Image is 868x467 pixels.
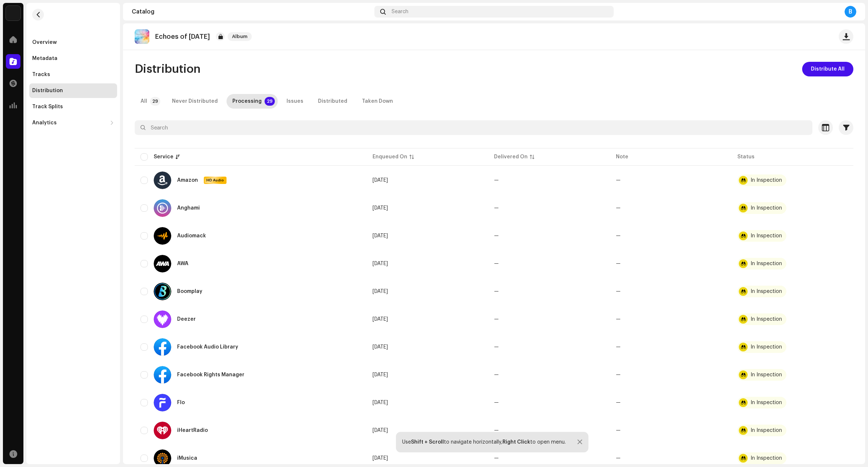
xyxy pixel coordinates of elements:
[751,344,782,350] div: In Inspection
[373,153,407,161] div: Enqueued On
[494,428,499,433] span: —
[616,206,621,211] re-a-table-badge: —
[177,178,198,183] div: Amazon
[135,120,812,135] input: Search
[616,344,621,350] re-a-table-badge: —
[373,456,388,461] span: Oct 10, 2025
[616,233,621,238] re-a-table-badge: —
[751,428,782,433] div: In Inspection
[494,233,499,238] span: —
[373,428,388,433] span: Oct 10, 2025
[373,289,388,294] span: Oct 10, 2025
[802,62,853,76] button: Distribute All
[616,178,621,183] re-a-table-badge: —
[172,94,218,109] div: Never Distributed
[150,97,160,106] p-badge: 29
[177,400,185,405] div: Flo
[6,6,20,20] img: 1c16f3de-5afb-4452-805d-3f3454e20b1b
[177,344,238,350] div: Facebook Audio Library
[616,317,621,322] re-a-table-badge: —
[494,344,499,350] span: —
[494,317,499,322] span: —
[141,94,147,109] div: All
[362,94,393,109] div: Taken Down
[494,372,499,377] span: —
[845,6,856,18] div: B
[494,153,528,161] div: Delivered On
[29,83,117,98] re-m-nav-item: Distribution
[494,206,499,211] span: —
[177,456,197,461] div: iMusica
[287,94,303,109] div: Issues
[402,439,566,445] div: Use to navigate horizontally, to open menu.
[373,400,388,405] span: Oct 10, 2025
[502,440,530,445] strong: Right Click
[29,99,117,114] re-m-nav-item: Track Splits
[494,289,499,294] span: —
[494,400,499,405] span: —
[177,317,196,322] div: Deezer
[751,456,782,461] div: In Inspection
[32,120,57,126] div: Analytics
[751,372,782,377] div: In Inspection
[32,56,57,61] div: Metadata
[177,428,208,433] div: iHeartRadio
[751,317,782,322] div: In Inspection
[135,62,201,76] span: Distribution
[132,9,371,15] div: Catalog
[29,116,117,130] re-m-nav-dropdown: Analytics
[135,29,149,44] img: b3ce2173-c2df-4d77-9bc8-bf0399a54e2f
[177,289,202,294] div: Boomplay
[494,261,499,266] span: —
[32,72,50,78] div: Tracks
[616,372,621,377] re-a-table-badge: —
[616,400,621,405] re-a-table-badge: —
[616,456,621,461] re-a-table-badge: —
[29,35,117,50] re-m-nav-item: Overview
[373,344,388,350] span: Oct 10, 2025
[29,67,117,82] re-m-nav-item: Tracks
[373,317,388,322] span: Oct 10, 2025
[811,62,845,76] span: Distribute All
[318,94,347,109] div: Distributed
[232,94,262,109] div: Processing
[751,206,782,211] div: In Inspection
[373,233,388,238] span: Oct 10, 2025
[616,261,621,266] re-a-table-badge: —
[155,33,210,41] p: Echoes of [DATE]
[373,261,388,266] span: Oct 10, 2025
[494,456,499,461] span: —
[177,261,188,266] div: AWA
[373,178,388,183] span: Oct 10, 2025
[373,206,388,211] span: Oct 10, 2025
[373,372,388,377] span: Oct 10, 2025
[751,400,782,405] div: In Inspection
[32,39,57,45] div: Overview
[177,206,200,211] div: Anghami
[616,428,621,433] re-a-table-badge: —
[177,372,244,377] div: Facebook Rights Manager
[616,289,621,294] re-a-table-badge: —
[205,178,226,183] span: HD Audio
[494,178,499,183] span: —
[751,233,782,238] div: In Inspection
[392,9,408,15] span: Search
[751,178,782,183] div: In Inspection
[29,51,117,66] re-m-nav-item: Metadata
[154,153,173,161] div: Service
[411,440,444,445] strong: Shift + Scroll
[228,32,252,41] span: Album
[265,97,275,106] p-badge: 29
[32,88,63,94] div: Distribution
[177,233,206,238] div: Audiomack
[751,289,782,294] div: In Inspection
[32,104,63,110] div: Track Splits
[751,261,782,266] div: In Inspection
